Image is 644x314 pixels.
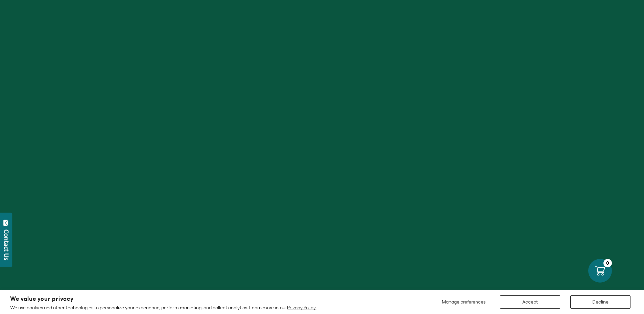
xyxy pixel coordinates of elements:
[10,296,316,302] h2: We value your privacy
[3,230,10,260] div: Contact Us
[10,305,316,311] p: We use cookies and other technologies to personalize your experience, perform marketing, and coll...
[438,295,490,309] button: Manage preferences
[570,295,630,309] button: Decline
[442,299,485,305] span: Manage preferences
[603,259,612,267] div: 0
[287,305,316,310] a: Privacy Policy.
[500,295,560,309] button: Accept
